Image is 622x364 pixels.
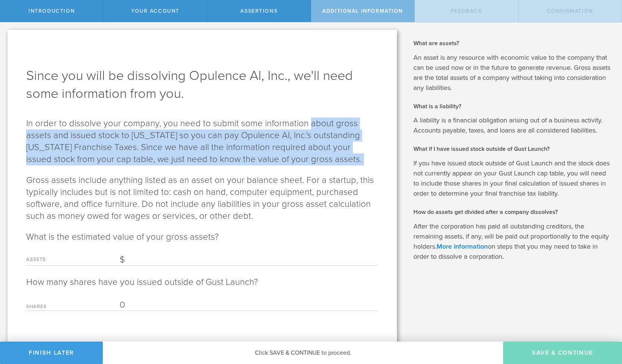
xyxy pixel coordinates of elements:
[26,257,120,265] label: Assets
[26,304,120,311] label: Shares
[503,342,622,364] button: Save & Continue
[240,8,277,14] span: Assertions
[28,8,75,14] span: Introduction
[26,67,378,103] h1: Since you will be dissolving Opulence AI, Inc., we'll need some information from you.
[413,102,611,111] h2: What is a liability?
[322,8,403,14] span: Additional Information
[26,276,378,288] p: How many shares have you issued outside of Gust Launch?
[413,115,611,136] p: A liability is a financial obligation arising out of a business activity. Accounts payable, taxes...
[451,8,482,14] span: Feedback
[413,39,611,47] h2: What are assets?
[413,158,611,199] p: If you have issued stock outside of Gust Launch and the stock does not currently appear on your G...
[26,118,378,165] p: In order to dissolve your company, you need to submit some information about gross assets and iss...
[131,8,179,14] span: Your Account
[103,342,503,364] div: Click SAVE & CONTINUE to proceed.
[413,221,611,262] p: After the corporation has paid all outstanding creditors, the remaining assets, if any, will be p...
[437,242,488,251] a: More information
[413,208,611,216] h2: How do assets get divided after a company dissolves?
[413,53,611,93] p: An asset is any resource with economic value to the company that can be used now or in the future...
[26,231,378,243] p: What is the estimated value of your gross assets?
[26,174,378,222] p: Gross assets include anything listed as an asset on your balance sheet. For a startup, this typic...
[413,145,611,153] h2: What if I have issued stock outside of Gust Launch?
[547,8,593,14] span: Confirmation
[585,306,622,342] iframe: Chat Widget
